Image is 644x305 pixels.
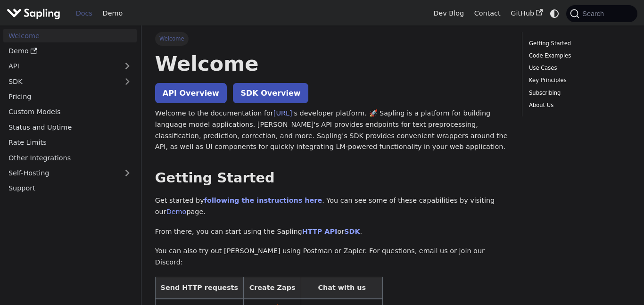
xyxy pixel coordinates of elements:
[3,44,137,58] a: Demo
[118,59,137,73] button: Expand sidebar category 'API'
[3,136,137,149] a: Rate Limits
[71,6,98,21] a: Docs
[7,7,60,20] img: Sapling.ai
[469,6,506,21] a: Contact
[428,6,469,21] a: Dev Blog
[155,51,508,76] h1: Welcome
[566,5,637,22] button: Search (Command+K)
[204,197,322,204] a: following the instructions here
[155,246,508,268] p: You can also try out [PERSON_NAME] using Postman or Zapier. For questions, email us or join our D...
[529,39,627,48] a: Getting Started
[3,105,137,119] a: Custom Models
[3,181,137,195] a: Support
[155,32,508,45] nav: Breadcrumbs
[548,7,561,20] button: Switch between dark and light mode (currently system mode)
[155,277,243,299] th: Send HTTP requests
[3,151,137,165] a: Other Integrations
[166,208,187,215] a: Demo
[3,74,118,88] a: SDK
[3,166,137,180] a: Self-Hosting
[155,108,508,153] p: Welcome to the documentation for 's developer platform. 🚀 Sapling is a platform for building lang...
[3,90,137,104] a: Pricing
[233,83,308,103] a: SDK Overview
[302,228,338,235] a: HTTP API
[529,101,627,110] a: About Us
[155,32,189,45] span: Welcome
[529,51,627,60] a: Code Examples
[155,170,508,187] h2: Getting Started
[529,64,627,73] a: Use Cases
[301,277,383,299] th: Chat with us
[273,109,292,117] a: [URL]
[3,59,118,73] a: API
[529,89,627,98] a: Subscribing
[155,226,508,238] p: From there, you can start using the Sapling or .
[7,7,64,20] a: Sapling.aiSapling.ai
[529,76,627,85] a: Key Principles
[155,83,227,103] a: API Overview
[118,74,137,88] button: Expand sidebar category 'SDK'
[243,277,301,299] th: Create Zaps
[505,6,547,21] a: GitHub
[155,195,508,218] p: Get started by . You can see some of these capabilities by visiting our page.
[3,120,137,134] a: Status and Uptime
[579,10,610,17] span: Search
[3,29,137,42] a: Welcome
[344,228,360,235] a: SDK
[98,6,128,21] a: Demo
